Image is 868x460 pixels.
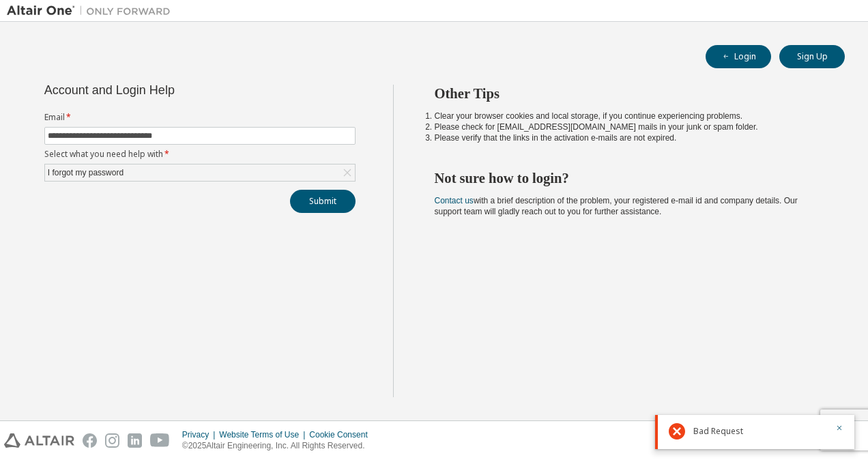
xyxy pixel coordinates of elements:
li: Please check for [EMAIL_ADDRESS][DOMAIN_NAME] mails in your junk or spam folder. [435,121,821,132]
label: Email [44,112,356,123]
img: facebook.svg [83,433,97,448]
div: I forgot my password [46,165,126,180]
img: Altair One [7,4,177,18]
div: Privacy [182,429,219,440]
label: Select what you need help with [44,149,356,160]
a: Contact us [435,196,474,205]
button: Login [706,45,771,68]
div: I forgot my password [45,164,355,181]
img: linkedin.svg [128,433,142,448]
li: Please verify that the links in the activation e-mails are not expired. [435,132,821,143]
div: Website Terms of Use [219,429,309,440]
div: Account and Login Help [44,85,293,96]
img: altair_logo.svg [4,433,74,448]
button: Submit [290,190,356,213]
img: youtube.svg [150,433,170,448]
h2: Not sure how to login? [435,169,821,187]
span: Bad Request [693,426,743,437]
button: Sign Up [779,45,845,68]
p: © 2025 Altair Engineering, Inc. All Rights Reserved. [182,440,376,452]
img: instagram.svg [105,433,119,448]
div: Cookie Consent [309,429,375,440]
span: with a brief description of the problem, your registered e-mail id and company details. Our suppo... [435,196,798,216]
h2: Other Tips [435,85,821,102]
li: Clear your browser cookies and local storage, if you continue experiencing problems. [435,111,821,121]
